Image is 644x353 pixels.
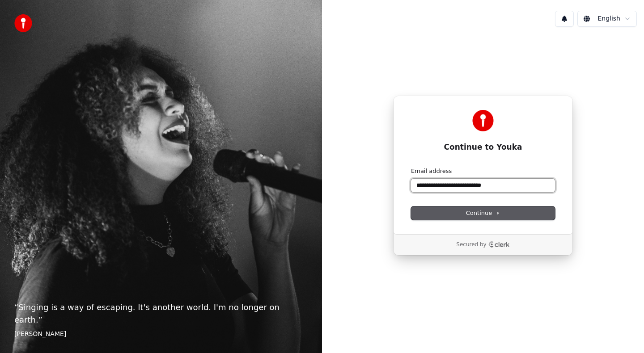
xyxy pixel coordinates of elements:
[488,241,510,248] a: Clerk logo
[411,142,555,153] h1: Continue to Youka
[411,206,555,220] button: Continue
[14,301,308,326] p: “ Singing is a way of escaping. It's another world. I'm no longer on earth. ”
[456,241,486,248] p: Secured by
[14,330,308,339] footer: [PERSON_NAME]
[472,110,494,131] img: Youka
[466,209,500,217] span: Continue
[411,167,452,175] label: Email address
[14,14,32,32] img: youka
